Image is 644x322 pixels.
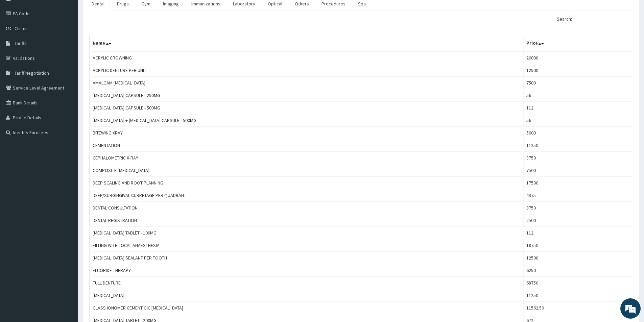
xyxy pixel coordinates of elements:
th: Name [90,36,524,52]
td: 5000 [524,127,632,139]
td: FLUORIDE THERAPY [90,264,524,277]
td: [MEDICAL_DATA] CAPSULE - 250MG [90,89,524,102]
td: AMALGAM [MEDICAL_DATA] [90,77,524,89]
td: 20000 [524,51,632,64]
td: ACRYLIC CROWNING [90,51,524,64]
td: [MEDICAL_DATA] + [MEDICAL_DATA] CAPSULE - 500MG [90,114,524,127]
td: 3750 [524,202,632,214]
td: 4375 [524,189,632,202]
span: Claims [15,25,28,31]
td: 3750 [524,152,632,164]
td: DEEP SCALING AND ROOT PLANNING [90,177,524,189]
td: [MEDICAL_DATA] SEALANT PER TOOTH [90,252,524,264]
td: 112 [524,227,632,239]
td: DEEP/SUBGINGIVAL CURRETAGE PER QUADRANT [90,189,524,202]
td: 12500 [524,252,632,264]
td: FULL DENTURE [90,277,524,289]
span: We're online! [39,85,93,153]
td: 12500 [524,64,632,77]
div: Chat with us now [35,38,114,47]
td: 11562.50 [524,302,632,314]
td: BITEWING XRAY [90,127,524,139]
td: 56 [524,89,632,102]
td: ACRYLIC DENTURE PER UNIT [90,64,524,77]
td: DENTAL CONSULTATION [90,202,524,214]
th: Price [524,36,632,52]
td: 18750 [524,239,632,252]
td: CEPHALOMETRIC X-RAY [90,152,524,164]
td: 17500 [524,177,632,189]
td: FILLING WITH LOCAL ANAESTHESIA [90,239,524,252]
input: Search: [574,14,632,24]
td: 6250 [524,264,632,277]
td: CEMENTATION [90,139,524,152]
td: COMPOSITE [MEDICAL_DATA] [90,164,524,177]
td: 11250 [524,139,632,152]
span: Tariff Negotiation [15,70,49,76]
img: d_794563401_company_1708531726252_794563401 [13,34,27,51]
td: 56 [524,114,632,127]
td: DENTAL REGISTRATION [90,214,524,227]
td: 7500 [524,164,632,177]
textarea: Type your message and hit 'Enter' [3,184,129,208]
span: Tariffs [15,40,27,46]
td: GLASS IONOMER CEMENT GIC [MEDICAL_DATA] [90,302,524,314]
td: 68750 [524,277,632,289]
label: Search: [557,14,632,24]
td: 2500 [524,214,632,227]
td: 11250 [524,289,632,302]
td: 112 [524,102,632,114]
td: 7500 [524,77,632,89]
td: [MEDICAL_DATA] [90,289,524,302]
td: [MEDICAL_DATA] CAPSULE - 500MG [90,102,524,114]
div: Minimize live chat window [111,3,127,20]
td: [MEDICAL_DATA] TABLET - 100MG [90,227,524,239]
